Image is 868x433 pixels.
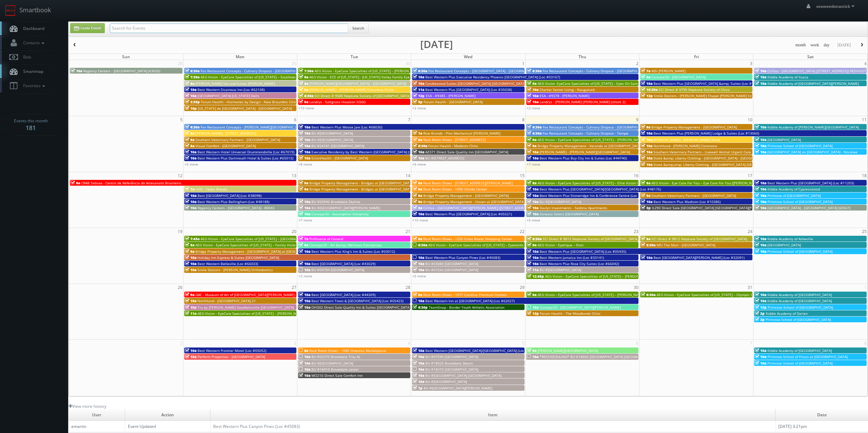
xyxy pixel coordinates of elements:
[641,93,653,98] span: 12p
[425,255,500,260] span: Best Western Plus Canyon Pines (Loc #45083)
[195,81,275,86] span: [PERSON_NAME] Inn and Suites [PERSON_NAME]
[543,236,638,241] span: SCI Direct # 9815 Neptune Society of [GEOGRAPHIC_DATA]
[185,131,194,136] span: 8a
[309,181,413,185] span: Bridge Property Management - Bridges at [GEOGRAPHIC_DATA]
[767,187,820,191] span: Kiddie Academy of Cypresswood
[413,199,422,204] span: 9a
[413,193,422,198] span: 9a
[413,255,424,260] span: 10a
[755,137,766,142] span: 10a
[641,292,656,297] span: 8:30a
[651,193,736,198] span: Southern Veterinary Partners - [GEOGRAPHIC_DATA]
[413,81,424,86] span: 10a
[185,292,194,297] span: 9a
[185,150,196,154] span: 10a
[311,137,353,142] span: BU #[GEOGRAPHIC_DATA]
[83,68,160,73] span: Regency Centers - [GEOGRAPHIC_DATA] (63020)
[413,181,422,185] span: 8a
[767,150,857,154] span: [GEOGRAPHIC_DATA] on [GEOGRAPHIC_DATA] - Nocatee
[651,181,761,185] span: AEG Vision - Eye Care For You – Eye Care For You ([PERSON_NAME])
[185,205,196,210] span: 10a
[527,249,539,254] span: 10a
[185,68,200,73] span: 6:30a
[540,187,661,191] span: Best Western Plus [GEOGRAPHIC_DATA]/[GEOGRAPHIC_DATA] (Loc #48176)
[20,54,31,60] span: Bids
[299,131,310,136] span: 10a
[767,199,833,204] span: Primrose School of [GEOGRAPHIC_DATA]
[299,68,313,73] span: 7:30a
[755,298,766,303] span: 10a
[755,236,766,241] span: 10a
[299,249,310,254] span: 10a
[428,143,478,148] span: Forum Health - Modesto Clinic
[413,68,427,73] span: 6:30a
[110,24,348,33] input: Search for Events
[197,199,269,204] span: Best Western Plus Bellingham (Loc #48188)
[527,93,539,98] span: 10a
[185,106,197,111] span: 10p
[808,41,822,49] button: week
[20,40,46,46] span: Contacts
[527,187,539,191] span: 10a
[299,81,308,86] span: 8a
[641,87,658,92] span: 10:30a
[309,187,413,191] span: Bridge Property Management - Bridges at [GEOGRAPHIC_DATA]
[413,143,427,148] span: 8:30a
[298,106,314,110] a: +10 more
[195,187,227,191] span: HGV - Cedar Breaks
[651,75,706,79] span: Concept3D - [GEOGRAPHIC_DATA]
[185,143,194,148] span: 8a
[197,267,273,272] span: Smile Doctors - [PERSON_NAME] Orthodontics
[653,150,790,154] span: Southern Veterinary Partners - Livewell Animal Urgent Care of [GEOGRAPHIC_DATA]
[641,75,650,79] span: 9a
[527,156,539,160] span: 10a
[299,236,308,241] span: 7a
[543,131,628,136] span: Fox Restaurant Concepts - Culinary Dropout - Tempe
[185,99,200,104] span: 3:30p
[527,205,539,210] span: 10a
[413,187,422,191] span: 8a
[653,255,745,260] span: Best [GEOGRAPHIC_DATA][PERSON_NAME] (Loc #32091)
[527,193,539,198] span: 10a
[298,274,312,278] a: +2 more
[299,150,310,154] span: 10a
[641,137,652,142] span: 10a
[641,181,650,185] span: 8a
[299,143,310,148] span: 10a
[641,205,651,210] span: 3p
[527,274,544,279] span: 12:45p
[185,193,196,198] span: 10a
[413,131,422,136] span: 1a
[311,292,376,297] span: Best [GEOGRAPHIC_DATA] (Loc #44309)
[755,249,766,254] span: 10a
[527,125,542,129] span: 6:30a
[413,267,424,272] span: 10a
[185,199,196,204] span: 10a
[653,81,763,86] span: Best Western Plus [GEOGRAPHIC_DATA] &amp; Suites (Loc #44475)
[641,150,652,154] span: 10a
[527,292,536,297] span: 9a
[641,236,650,241] span: 8a
[197,255,279,260] span: Holiday Inn Express & Suites [GEOGRAPHIC_DATA]
[767,137,801,142] span: [GEOGRAPHIC_DATA]
[527,199,539,204] span: 10a
[185,156,196,160] span: 10a
[201,236,334,241] span: AEG Vision - EyeCare Specialties of [US_STATE] – [GEOGRAPHIC_DATA] HD EyeCare
[654,93,769,98] span: Smile Doctors - [PERSON_NAME] Chapel [PERSON_NAME] Orthodontics
[425,261,478,266] span: BU #03080 [GEOGRAPHIC_DATA]
[185,249,194,254] span: 9a
[197,261,258,266] span: Best Western Belleville (Loc #66033)
[641,131,652,136] span: 10a
[755,292,766,297] span: 10a
[185,261,196,266] span: 10a
[816,3,856,9] span: seaweedonastick
[527,137,536,142] span: 9a
[201,125,305,129] span: Fox Restaurant Concepts - [PERSON_NAME][GEOGRAPHIC_DATA]
[20,26,44,31] span: Dashboard
[423,181,513,185] span: Rack Room Shoes - [STREET_ADDRESS][PERSON_NAME]
[527,261,539,266] span: 10a
[311,143,364,148] span: BU #24181 [GEOGRAPHIC_DATA]
[309,87,394,92] span: [PERSON_NAME] - [PERSON_NAME] Columbus Circle
[545,274,674,279] span: AEG Vision - EyeCare Specialties of [US_STATE] – [PERSON_NAME] & Associates
[195,143,256,148] span: Visual Comfort - [GEOGRAPHIC_DATA]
